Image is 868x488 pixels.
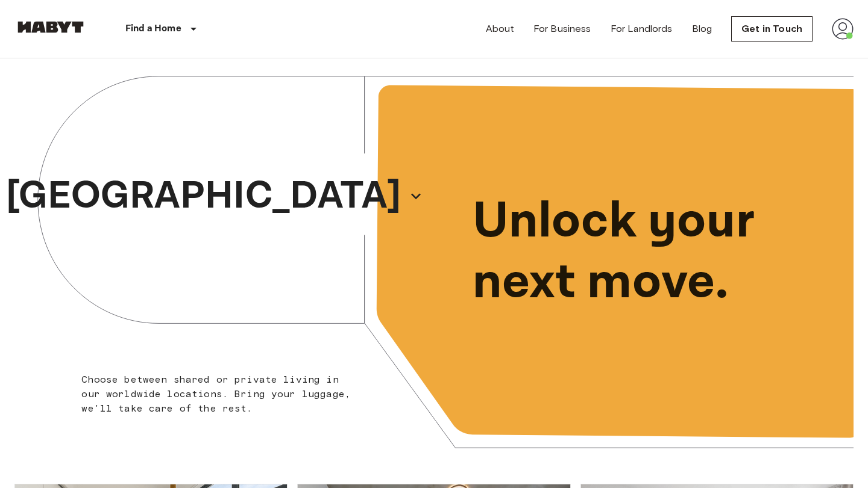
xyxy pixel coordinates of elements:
[1,164,428,229] button: [GEOGRAPHIC_DATA]
[731,16,813,42] a: Get in Touch
[473,191,834,313] p: Unlock your next move.
[486,22,514,36] a: About
[832,18,854,40] img: avatar
[81,372,358,416] p: Choose between shared or private living in our worldwide locations. Bring your luggage, we'll tak...
[6,167,401,225] p: [GEOGRAPHIC_DATA]
[611,22,673,36] a: For Landlords
[692,22,712,36] a: Blog
[533,22,591,36] a: For Business
[14,21,87,33] img: Habyt
[125,22,181,36] p: Find a Home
